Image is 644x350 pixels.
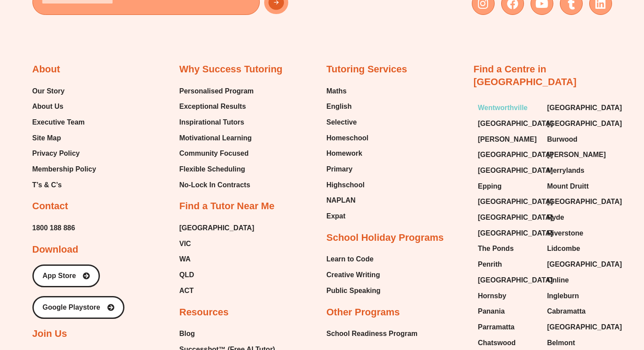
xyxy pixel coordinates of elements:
[179,179,250,192] span: No-Lock In Contracts
[547,101,622,114] span: [GEOGRAPHIC_DATA]
[179,284,254,297] a: ACT
[179,63,283,76] h2: Why Success Tutoring
[32,179,96,192] a: T’s & C’s
[326,253,381,266] a: Learn to Code
[326,132,368,145] a: Homeschool
[326,116,357,129] span: Selective
[179,163,254,176] a: Flexible Scheduling
[547,180,589,193] span: Mount Druitt
[478,180,538,193] a: Epping
[478,321,515,334] span: Parramatta
[326,63,407,76] h2: Tutoring Services
[32,163,96,176] a: Membership Policy
[478,195,538,208] a: [GEOGRAPHIC_DATA]
[326,210,346,223] span: Expat
[179,253,254,266] a: WA
[478,211,538,224] a: [GEOGRAPHIC_DATA]
[474,64,577,87] a: Find a Centre in [GEOGRAPHIC_DATA]
[478,336,538,350] a: Chatswood
[326,194,368,207] a: NAPLAN
[32,116,85,129] span: Executive Team
[547,227,608,240] a: Riverstone
[179,116,244,129] span: Inspirational Tutors
[547,101,608,114] a: [GEOGRAPHIC_DATA]
[326,179,364,192] span: Highschool
[32,296,124,319] a: Google Playstore
[326,147,368,160] a: Homework
[478,289,538,303] a: Hornsby
[478,258,502,271] span: Penrith
[179,284,194,297] span: ACT
[32,100,64,113] span: About Us
[32,243,78,256] h2: Download
[478,148,538,161] a: [GEOGRAPHIC_DATA]
[478,242,538,255] a: The Ponds
[326,179,368,192] a: Highschool
[478,321,538,334] a: Parramatta
[179,179,254,192] a: No-Lock In Contracts
[32,179,62,192] span: T’s & C’s
[478,148,553,161] span: [GEOGRAPHIC_DATA]
[547,211,608,224] a: Ryde
[326,210,368,223] a: Expat
[547,180,608,193] a: Mount Druitt
[179,132,251,145] span: Motivational Learning
[326,100,368,113] a: English
[478,289,506,303] span: Hornsby
[326,147,362,160] span: Homework
[326,194,356,207] span: NAPLAN
[478,305,505,318] span: Panania
[32,264,100,287] a: App Store
[326,306,400,319] h2: Other Programs
[547,242,580,255] span: Lidcombe
[32,116,96,129] a: Executive Team
[179,327,284,340] a: Blog
[326,232,444,244] h2: School Holiday Programs
[478,336,516,350] span: Chatswood
[179,147,254,160] a: Community Focused
[478,227,553,240] span: [GEOGRAPHIC_DATA]
[179,237,254,250] a: VIC
[32,221,75,235] a: 1800 188 886
[478,274,538,287] a: [GEOGRAPHIC_DATA]
[326,268,380,282] span: Creative Writing
[32,85,96,98] a: Our Story
[179,163,245,176] span: Flexible Scheduling
[179,100,254,113] a: Exceptional Results
[478,164,553,177] span: [GEOGRAPHIC_DATA]
[494,251,644,350] iframe: Chat Widget
[547,117,608,130] a: [GEOGRAPHIC_DATA]
[547,133,577,146] span: Burwood
[478,164,538,177] a: [GEOGRAPHIC_DATA]
[478,258,538,271] a: Penrith
[179,327,195,340] span: Blog
[326,85,368,98] a: Maths
[547,195,622,208] span: [GEOGRAPHIC_DATA]
[547,148,606,161] span: [PERSON_NAME]
[179,221,254,235] a: [GEOGRAPHIC_DATA]
[547,242,608,255] a: Lidcombe
[326,327,418,340] a: School Readiness Program
[326,100,352,113] span: English
[179,253,191,266] span: WA
[326,163,353,176] span: Primary
[326,268,381,282] a: Creative Writing
[547,164,608,177] a: Merrylands
[326,284,381,297] span: Public Speaking
[547,148,608,161] a: [PERSON_NAME]
[478,211,553,224] span: [GEOGRAPHIC_DATA]
[179,132,254,145] a: Motivational Learning
[32,147,80,160] span: Privacy Policy
[547,133,608,146] a: Burwood
[547,211,564,224] span: Ryde
[478,133,537,146] span: [PERSON_NAME]
[179,100,246,113] span: Exceptional Results
[478,195,553,208] span: [GEOGRAPHIC_DATA]
[478,180,502,193] span: Epping
[547,117,622,130] span: [GEOGRAPHIC_DATA]
[179,306,229,319] h2: Resources
[179,237,191,250] span: VIC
